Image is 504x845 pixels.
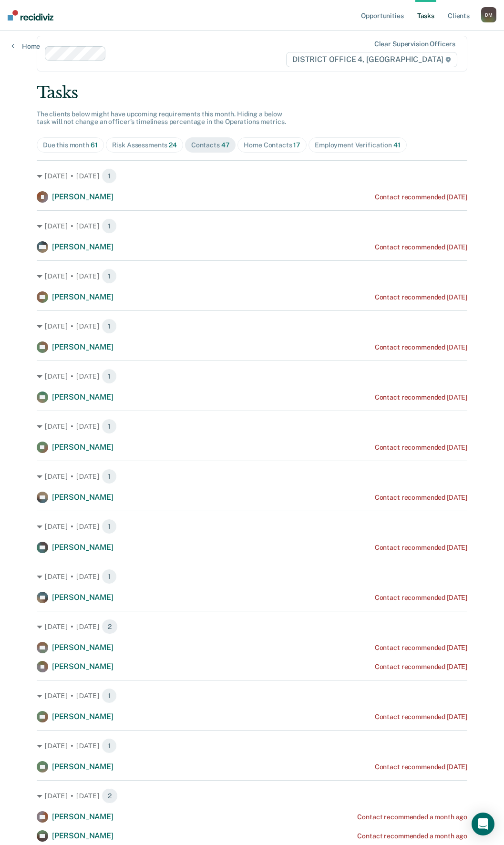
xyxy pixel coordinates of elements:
[375,443,467,452] div: Contact recommended [DATE]
[293,141,300,149] span: 17
[37,218,467,234] div: [DATE] • [DATE] 1
[102,168,117,184] span: 1
[102,369,117,384] span: 1
[102,738,117,753] span: 1
[102,469,117,484] span: 1
[375,713,467,721] div: Contact recommended [DATE]
[102,319,117,334] span: 1
[375,393,467,402] div: Contact recommended [DATE]
[481,7,496,22] div: D M
[472,813,494,835] div: Open Intercom Messenger
[52,342,113,351] span: [PERSON_NAME]
[52,543,113,552] span: [PERSON_NAME]
[37,168,467,184] div: [DATE] • [DATE] 1
[52,493,113,502] span: [PERSON_NAME]
[52,443,113,452] span: [PERSON_NAME]
[375,594,467,602] div: Contact recommended [DATE]
[102,688,117,703] span: 1
[37,569,467,584] div: [DATE] • [DATE] 1
[102,268,117,284] span: 1
[169,141,177,149] span: 24
[52,242,113,251] span: [PERSON_NAME]
[52,831,113,840] span: [PERSON_NAME]
[37,369,467,384] div: [DATE] • [DATE] 1
[102,218,117,234] span: 1
[52,192,113,201] span: [PERSON_NAME]
[52,593,113,602] span: [PERSON_NAME]
[102,419,117,434] span: 1
[375,663,467,671] div: Contact recommended [DATE]
[37,319,467,334] div: [DATE] • [DATE] 1
[481,7,496,22] button: DM
[357,813,467,821] div: Contact recommended a month ago
[11,42,40,51] a: Home
[375,644,467,652] div: Contact recommended [DATE]
[375,243,467,251] div: Contact recommended [DATE]
[8,10,53,21] img: Recidiviz
[191,141,230,149] div: Contacts
[37,83,467,103] div: Tasks
[374,40,455,48] div: Clear supervision officers
[375,763,467,771] div: Contact recommended [DATE]
[52,712,113,721] span: [PERSON_NAME]
[52,643,113,652] span: [PERSON_NAME]
[393,141,401,149] span: 41
[52,292,113,301] span: [PERSON_NAME]
[37,469,467,484] div: [DATE] • [DATE] 1
[52,762,113,771] span: [PERSON_NAME]
[221,141,230,149] span: 47
[52,392,113,402] span: [PERSON_NAME]
[37,688,467,703] div: [DATE] • [DATE] 1
[37,110,286,126] span: The clients below might have upcoming requirements this month. Hiding a below task will not chang...
[37,788,467,804] div: [DATE] • [DATE] 2
[357,832,467,840] div: Contact recommended a month ago
[112,141,177,149] div: Risk Assessments
[375,544,467,552] div: Contact recommended [DATE]
[375,293,467,301] div: Contact recommended [DATE]
[43,141,98,149] div: Due this month
[37,619,467,634] div: [DATE] • [DATE] 2
[375,343,467,351] div: Contact recommended [DATE]
[102,569,117,584] span: 1
[102,619,118,634] span: 2
[37,419,467,434] div: [DATE] • [DATE] 1
[375,494,467,502] div: Contact recommended [DATE]
[102,788,118,804] span: 2
[37,519,467,534] div: [DATE] • [DATE] 1
[375,193,467,201] div: Contact recommended [DATE]
[37,738,467,753] div: [DATE] • [DATE] 1
[91,141,98,149] span: 61
[315,141,400,149] div: Employment Verification
[102,519,117,534] span: 1
[52,662,113,671] span: [PERSON_NAME]
[286,52,457,67] span: DISTRICT OFFICE 4, [GEOGRAPHIC_DATA]
[37,268,467,284] div: [DATE] • [DATE] 1
[244,141,300,149] div: Home Contacts
[52,812,113,821] span: [PERSON_NAME]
